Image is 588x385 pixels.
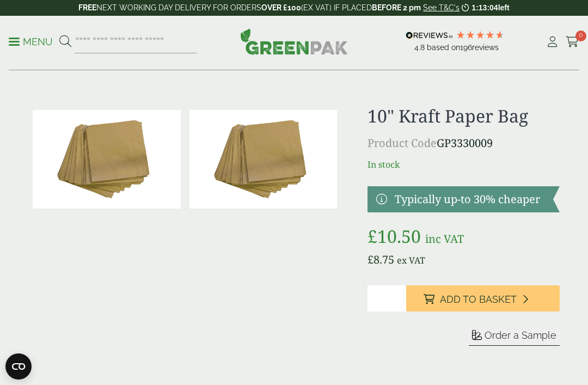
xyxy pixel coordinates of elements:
a: See T&C's [423,3,460,12]
span: inc VAT [425,231,464,246]
img: 10 [33,110,181,209]
span: £ [367,224,377,248]
a: 0 [566,34,579,50]
button: Order a Sample [469,329,560,346]
span: reviews [472,43,499,52]
span: Add to Basket [440,294,517,305]
p: Menu [9,35,53,48]
strong: FREE [78,3,96,12]
bdi: 10.50 [367,224,421,248]
bdi: 8.75 [367,252,394,267]
strong: BEFORE 2 pm [372,3,421,12]
span: 1:13:04 [471,3,498,12]
span: ex VAT [397,254,425,266]
button: Add to Basket [406,285,560,311]
span: 4.8 [414,43,427,52]
span: Order a Sample [485,329,556,341]
span: 196 [460,43,472,52]
img: REVIEWS.io [406,32,453,39]
button: Open CMP widget [5,353,32,380]
span: £ [367,252,373,267]
p: GP3330009 [367,135,560,151]
strong: OVER £100 [261,3,301,12]
a: Menu [9,35,53,46]
i: Cart [566,36,579,47]
h1: 10" Kraft Paper Bag [367,106,560,126]
img: GreenPak Supplies [240,28,348,54]
span: left [498,3,510,12]
img: 10 [189,110,338,209]
span: Based on [427,43,460,52]
div: 4.79 Stars [456,30,505,40]
span: 0 [575,30,586,41]
i: My Account [546,36,559,47]
p: In stock [367,158,560,171]
span: Product Code [367,136,437,150]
